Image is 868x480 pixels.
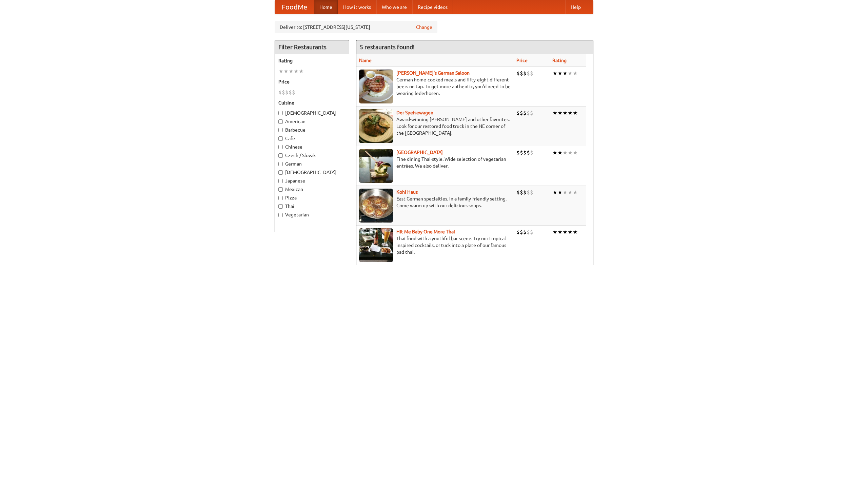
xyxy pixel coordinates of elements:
a: Kohl Haus [396,189,418,195]
li: $ [516,149,520,156]
li: ★ [573,149,578,156]
a: [GEOGRAPHIC_DATA] [396,150,443,155]
h5: Cuisine [278,99,346,106]
a: Change [416,24,432,31]
a: Who we are [376,0,412,14]
li: ★ [557,189,563,196]
h5: Price [278,78,346,85]
li: $ [516,228,520,236]
li: $ [520,228,523,236]
li: $ [523,149,527,156]
li: $ [530,149,533,156]
li: ★ [563,228,568,236]
a: Help [565,0,586,14]
li: $ [527,149,530,156]
a: Recipe videos [412,0,453,14]
li: $ [516,189,520,196]
li: ★ [568,228,573,236]
li: ★ [563,189,568,196]
label: German [278,160,346,167]
label: Chinese [278,143,346,150]
input: Pizza [278,196,283,200]
p: Thai food with a youthful bar scene. Try our tropical inspired cocktails, or tuck into a plate of... [359,235,511,255]
p: Award-winning [PERSON_NAME] and other favorites. Look for our restored food truck in the NE corne... [359,116,511,136]
input: Thai [278,204,283,209]
input: Japanese [278,179,283,183]
p: East German specialties, in a family-friendly setting. Come warm up with our delicious soups. [359,195,511,209]
label: Barbecue [278,127,346,133]
p: Fine dining Thai-style. Wide selection of vegetarian entrées. We also deliver. [359,156,511,169]
img: satay.jpg [359,149,393,183]
img: esthers.jpg [359,70,393,103]
label: Vegetarian [278,211,346,218]
li: ★ [573,228,578,236]
label: Japanese [278,177,346,184]
h5: Rating [278,57,346,64]
a: Rating [552,58,567,63]
li: $ [523,70,527,77]
li: $ [292,89,295,96]
li: ★ [552,149,557,156]
li: ★ [568,109,573,117]
li: $ [527,228,530,236]
input: [DEMOGRAPHIC_DATA] [278,111,283,115]
p: German home-cooked meals and fifty-eight different beers on tap. To get more authentic, you'd nee... [359,76,511,97]
li: ★ [557,149,563,156]
a: [PERSON_NAME]'s German Saloon [396,70,470,76]
li: ★ [289,68,294,75]
a: Price [516,58,528,63]
input: Chinese [278,145,283,149]
img: speisewagen.jpg [359,109,393,143]
label: Pizza [278,194,346,201]
li: $ [530,189,533,196]
label: Thai [278,203,346,210]
li: $ [520,189,523,196]
li: $ [523,109,527,117]
img: kohlhaus.jpg [359,189,393,223]
li: ★ [573,70,578,77]
a: Hit Me Baby One More Thai [396,229,455,234]
input: Cafe [278,136,283,141]
li: ★ [557,70,563,77]
label: Czech / Slovak [278,152,346,159]
ng-pluralize: 5 restaurants found! [360,44,415,50]
li: $ [285,89,289,96]
h4: Filter Restaurants [275,40,349,54]
li: ★ [278,68,283,75]
li: $ [278,89,282,96]
li: ★ [563,109,568,117]
label: American [278,118,346,125]
input: Czech / Slovak [278,153,283,158]
li: $ [523,189,527,196]
li: ★ [557,109,563,117]
li: $ [289,89,292,96]
li: $ [520,70,523,77]
li: ★ [552,228,557,236]
label: [DEMOGRAPHIC_DATA] [278,169,346,176]
li: ★ [299,68,304,75]
li: $ [520,109,523,117]
div: Deliver to: [STREET_ADDRESS][US_STATE] [275,21,437,33]
li: $ [530,109,533,117]
li: ★ [563,149,568,156]
li: $ [516,109,520,117]
li: $ [530,70,533,77]
input: American [278,119,283,124]
li: $ [527,109,530,117]
input: Barbecue [278,128,283,132]
a: Home [314,0,338,14]
img: babythai.jpg [359,228,393,262]
label: Cafe [278,135,346,142]
li: $ [523,228,527,236]
li: ★ [568,70,573,77]
input: Mexican [278,187,283,192]
li: $ [282,89,285,96]
li: ★ [552,189,557,196]
li: ★ [573,189,578,196]
li: ★ [552,109,557,117]
label: Mexican [278,186,346,193]
li: ★ [568,149,573,156]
